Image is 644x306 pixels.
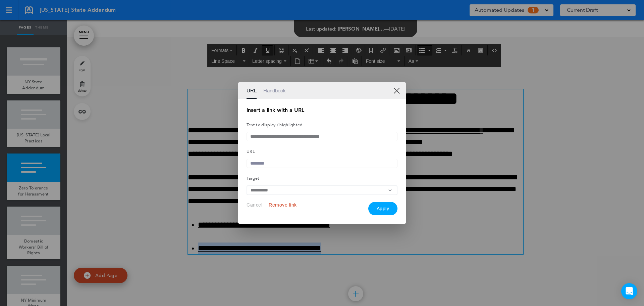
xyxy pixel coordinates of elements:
[247,202,262,208] button: Cancel
[247,82,257,99] a: URL
[621,283,637,299] div: Open Intercom Messenger
[269,202,297,208] button: Remove link
[263,82,286,99] a: Handbook
[247,173,397,182] h5: Target
[247,107,397,113] h1: Insert a link with a URL
[393,87,400,94] a: XX
[247,120,397,129] h5: Text to display / highlighted
[368,202,398,215] button: Apply
[247,146,397,156] h5: URL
